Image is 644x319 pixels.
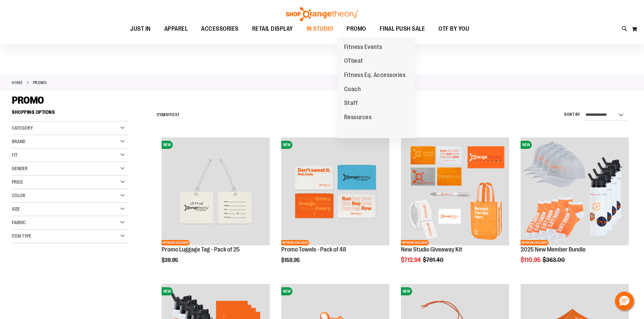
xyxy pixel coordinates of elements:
span: Size [12,206,20,212]
a: Promo Luggage Tag - Pack of 25NEWNETWORK EXCLUSIVE [162,137,270,246]
label: Sort By [564,112,580,117]
button: Hello, have a question? Let’s chat. [615,292,634,311]
div: product [398,134,512,281]
a: IN STUDIO [300,21,340,37]
span: Fitness Eq. Accessories [344,72,406,80]
img: Promo Luggage Tag - Pack of 25 [162,137,270,245]
span: Gender [12,166,28,171]
span: PROMO [12,95,44,106]
img: New Studio Giveaway Kit [401,137,509,245]
span: Fit [12,152,18,158]
a: Promo Towels - Pack of 48NEWNETWORK EXCLUSIVE [281,137,389,246]
span: NEW [401,287,412,295]
strong: Shopping Options [12,106,129,122]
a: Fitness Events [337,40,389,54]
a: Resources [337,110,379,125]
span: 1 [168,112,170,117]
a: Staff [337,96,365,110]
a: JUST IN [123,21,158,37]
span: $712.94 [401,257,422,263]
span: Fitness Events [344,44,382,52]
span: NEW [521,141,532,149]
a: ACCESSORIES [194,21,245,37]
span: FINAL PUSH SALE [380,21,425,36]
a: New Studio Giveaway Kit [401,246,462,253]
a: 2025 New Member Bundle [521,246,586,253]
div: product [278,134,393,281]
a: RETAIL DISPLAY [245,21,300,37]
span: NEW [281,287,292,295]
span: NEW [281,141,292,149]
span: JUST IN [130,21,151,36]
span: Category [12,125,33,131]
div: product [517,134,632,281]
span: NETWORK EXCLUSIVE [281,240,309,245]
img: 2025 New Member Bundle [521,137,629,245]
span: NEW [162,287,173,295]
span: NETWORK EXCLUSIVE [401,240,429,245]
a: PROMO [340,21,373,36]
span: IN STUDIO [307,21,333,36]
div: product [158,134,273,281]
ul: IN STUDIO [337,37,415,138]
a: Fitness Eq. Accessories [337,68,412,82]
span: Color [12,193,25,198]
span: OTF BY YOU [438,21,469,36]
span: Resources [344,114,372,122]
span: NETWORK EXCLUSIVE [521,240,549,245]
a: Home [12,80,23,86]
img: Promo Towels - Pack of 48 [281,137,389,245]
span: NETWORK EXCLUSIVE [162,240,190,245]
a: 2025 New Member BundleNEWNETWORK EXCLUSIVE [521,137,629,246]
span: $363.00 [543,257,566,263]
span: APPAREL [164,21,188,36]
span: OTbeat [344,57,363,66]
a: OTbeat [337,54,370,68]
span: Fabric [12,220,26,225]
span: Staff [344,100,358,108]
img: Shop Orangetheory [285,7,359,21]
a: OTF BY YOU [432,21,476,37]
span: Brand [12,139,25,144]
h2: Items to [157,110,180,120]
a: Promo Luggage Tag - Pack of 25 [162,246,240,253]
span: $39.95 [162,257,179,263]
a: Promo Towels - Pack of 48 [281,246,346,253]
span: $110.95 [521,257,542,263]
a: APPAREL [158,21,195,37]
span: ACCESSORIES [201,21,239,36]
span: PROMO [347,21,366,36]
span: NEW [162,141,173,149]
span: RETAIL DISPLAY [252,21,293,36]
strong: PROMO [33,80,47,86]
span: $791.40 [423,257,445,263]
a: New Studio Giveaway KitNETWORK EXCLUSIVE [401,137,509,246]
span: $159.95 [281,257,301,263]
a: Coach [337,82,368,97]
span: Coach [344,86,361,94]
span: Item Type [12,233,31,239]
span: 37 [175,112,180,117]
span: Price [12,179,23,185]
a: FINAL PUSH SALE [373,21,432,37]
